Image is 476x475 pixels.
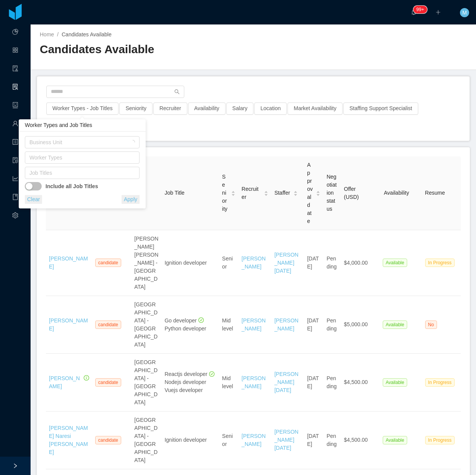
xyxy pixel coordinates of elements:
span: Approval date [307,161,313,225]
span: $4,000.00 [344,260,368,266]
a: [PERSON_NAME] [242,255,266,270]
sup: 2150 [413,6,427,13]
a: [PERSON_NAME][DATE] [275,252,299,274]
span: Vuejs developer [164,387,203,393]
i: icon: caret-up [264,190,268,192]
button: Worker Types - Job Titles [46,102,119,115]
td: Senior [219,230,239,296]
button: Market Availability [288,102,343,115]
span: Go developer [164,317,203,324]
i: icon: caret-down [231,193,235,195]
i: icon: book [12,190,18,206]
span: Reactjs developer [164,371,214,377]
a: Home [40,31,54,37]
i: icon: caret-down [293,193,297,195]
span: Candidates Available [62,31,112,37]
span: Negotiation status [327,174,336,212]
a: icon: appstore [12,43,18,59]
i: icon: file-protect [12,154,18,169]
i: icon: info-circle [84,375,89,381]
span: Ignition developer [164,260,207,266]
div: Worker Types and Job Titles [19,119,146,132]
td: Mid level [219,354,239,412]
a: [PERSON_NAME] [242,375,266,389]
span: In Progress [425,436,455,444]
span: candidate [95,259,121,267]
i: icon: caret-up [293,190,297,192]
a: icon: profile [12,135,18,151]
span: $4,500.00 [344,379,368,385]
td: Mid level [219,296,239,354]
i: icon: solution [12,80,18,96]
span: Offer (USD) [344,186,359,200]
span: Available [383,320,407,329]
a: icon: robot [12,98,18,114]
div: Sort [316,190,320,195]
a: [PERSON_NAME] [242,433,266,447]
h2: Candidates Available [40,42,253,57]
a: [PERSON_NAME] [49,317,88,332]
div: Worker Types [29,154,132,161]
div: Business Unit [29,138,127,146]
div: Sort [231,190,236,195]
td: Pending [323,230,341,296]
span: No [425,320,437,329]
span: Job Title [164,190,184,196]
a: [PERSON_NAME][DATE] [275,429,299,451]
i: icon: caret-up [231,190,235,192]
span: Staffer [275,189,290,197]
span: Python developer [164,325,206,332]
span: $4,500.00 [344,437,368,443]
td: [DATE] [304,296,323,354]
button: Clear [25,195,42,204]
span: candidate [95,378,121,387]
span: Seniority [222,173,228,213]
i: icon: caret-down [316,193,320,195]
a: [PERSON_NAME] [49,255,88,270]
td: Pending [323,354,341,412]
span: Available [383,259,407,267]
span: Ignition developer [164,437,207,443]
button: Availability [188,102,226,115]
td: [PERSON_NAME] [PERSON_NAME] - [GEOGRAPHIC_DATA] [131,230,161,296]
span: candidate [95,436,121,444]
a: [PERSON_NAME][DATE] [275,371,299,393]
i: icon: setting [12,209,18,224]
i: icon: caret-down [264,193,268,195]
span: Resume [425,190,445,196]
span: Recruiter [242,185,261,201]
span: Available [383,436,407,444]
i: icon: line-chart [12,172,18,187]
a: [PERSON_NAME] [242,317,266,332]
td: [GEOGRAPHIC_DATA] - [GEOGRAPHIC_DATA] [131,412,161,469]
a: [PERSON_NAME] [275,317,299,332]
td: Pending [323,296,341,354]
td: [DATE] [304,230,323,296]
td: Pending [323,412,341,469]
td: [GEOGRAPHIC_DATA] - [GEOGRAPHIC_DATA] [131,354,161,412]
button: Staffing Support Specialist [343,102,418,115]
span: M [462,8,467,17]
td: Senior [219,412,239,469]
td: [GEOGRAPHIC_DATA] - [GEOGRAPHIC_DATA] [131,296,161,354]
td: [DATE] [304,354,323,412]
a: icon: user [12,116,18,132]
i: icon: plus [435,10,441,15]
a: [PERSON_NAME] [49,375,80,389]
i: icon: check-circle [209,371,214,377]
i: icon: loading [130,140,135,145]
a: icon: check-circle [197,317,204,324]
div: Job Titles [29,169,132,177]
span: / [57,31,58,37]
button: Salary [226,102,254,115]
i: icon: bell [411,10,416,15]
a: [PERSON_NAME] Naresi [PERSON_NAME] [49,425,88,455]
span: $5,000.00 [344,321,368,327]
i: icon: check-circle [198,317,204,323]
a: icon: pie-chart [12,24,18,41]
div: Sort [264,190,268,195]
td: [DATE] [304,412,323,469]
i: icon: caret-up [316,190,320,192]
i: icon: search [174,89,180,94]
a: icon: check-circle [208,371,214,377]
